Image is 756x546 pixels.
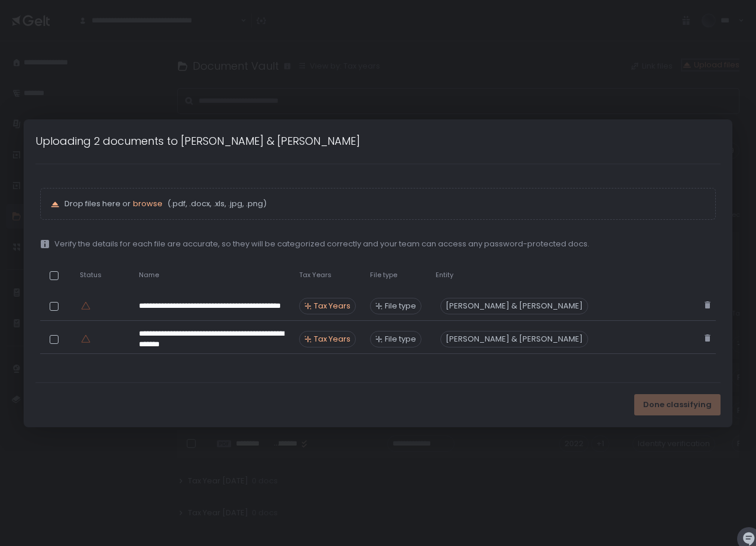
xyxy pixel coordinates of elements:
[54,239,589,249] span: Verify the details for each file are accurate, so they will be categorized correctly and your tea...
[165,199,267,209] span: (.pdf, .docx, .xls, .jpg, .png)
[64,199,706,209] p: Drop files here or
[35,133,360,149] h1: Uploading 2 documents to [PERSON_NAME] & [PERSON_NAME]
[314,334,351,344] span: Tax Years
[133,199,163,209] button: browse
[370,271,397,279] span: File type
[133,198,163,209] span: browse
[385,334,416,344] span: File type
[139,271,159,279] span: Name
[436,271,453,279] span: Entity
[314,301,351,311] span: Tax Years
[440,298,588,314] div: [PERSON_NAME] & [PERSON_NAME]
[385,301,416,311] span: File type
[299,271,332,279] span: Tax Years
[440,331,588,347] div: [PERSON_NAME] & [PERSON_NAME]
[80,271,102,279] span: Status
